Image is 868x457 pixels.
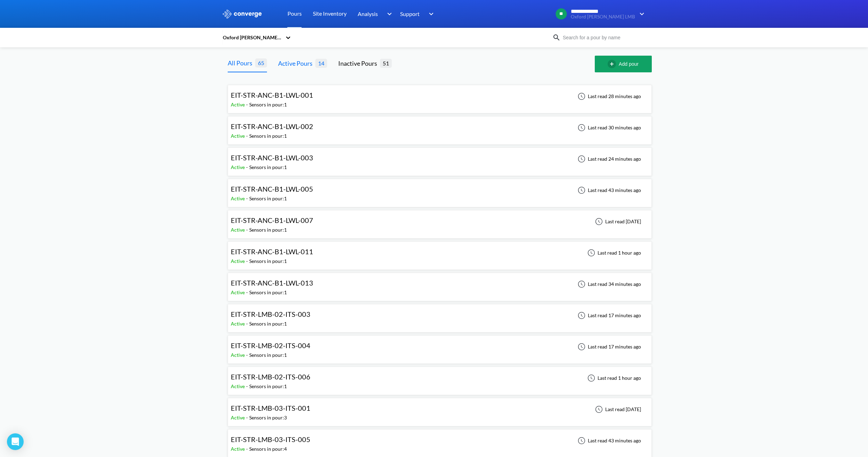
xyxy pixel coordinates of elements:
div: Last read [DATE] [591,217,643,226]
span: EIT-STR-LMB-02-ITS-004 [231,341,310,350]
span: - [246,195,249,201]
div: Sensors in pour: 3 [249,414,287,422]
span: EIT-STR-LMB-03-ITS-001 [231,404,310,412]
div: Sensors in pour: 4 [249,445,287,453]
span: - [246,102,249,107]
a: EIT-STR-LMB-02-ITS-004Active-Sensors in pour:1Last read 17 minutes ago [228,343,652,349]
div: Last read 1 hour ago [584,374,643,382]
span: EIT-STR-ANC-B1-LWL-007 [231,216,313,224]
div: Sensors in pour: 1 [249,289,287,296]
span: - [246,446,249,452]
span: Active [231,227,246,233]
span: EIT-STR-ANC-B1-LWL-002 [231,122,313,130]
span: EIT-STR-ANC-B1-LWL-011 [231,247,313,256]
span: EIT-STR-ANC-B1-LWL-005 [231,185,313,193]
div: Sensors in pour: 1 [249,320,287,328]
span: Active [231,133,246,139]
button: Add pour [595,56,652,72]
span: EIT-STR-ANC-B1-LWL-001 [231,91,313,99]
div: Inactive Pours [338,58,380,68]
a: EIT-STR-ANC-B1-LWL-001Active-Sensors in pour:1Last read 28 minutes ago [228,93,652,99]
div: Last read 28 minutes ago [574,92,643,101]
span: - [246,133,249,139]
div: Sensors in pour: 1 [249,351,287,359]
a: EIT-STR-LMB-02-ITS-003Active-Sensors in pour:1Last read 17 minutes ago [228,312,652,318]
img: logo_ewhite.svg [222,9,262,18]
div: Last read 1 hour ago [584,249,643,257]
a: EIT-STR-ANC-B1-LWL-011Active-Sensors in pour:1Last read 1 hour ago [228,249,652,255]
span: Active [231,352,246,358]
img: downArrow.svg [424,10,436,18]
a: EIT-STR-LMB-02-ITS-006Active-Sensors in pour:1Last read 1 hour ago [228,375,652,380]
span: Oxford [PERSON_NAME] LMB [571,14,635,19]
span: EIT-STR-LMB-02-ITS-003 [231,310,310,318]
div: Sensors in pour: 1 [249,132,287,140]
span: Active [231,195,246,201]
span: Active [231,164,246,170]
a: EIT-STR-ANC-B1-LWL-007Active-Sensors in pour:1Last read [DATE] [228,218,652,224]
span: - [246,289,249,295]
span: Active [231,289,246,295]
a: EIT-STR-ANC-B1-LWL-003Active-Sensors in pour:1Last read 24 minutes ago [228,155,652,161]
div: Last read [DATE] [591,405,643,414]
span: EIT-STR-LMB-02-ITS-006 [231,372,310,381]
div: Last read 43 minutes ago [574,186,643,194]
div: Last read 17 minutes ago [574,311,643,320]
span: - [246,415,249,420]
a: EIT-STR-ANC-B1-LWL-002Active-Sensors in pour:1Last read 30 minutes ago [228,124,652,130]
div: Sensors in pour: 1 [249,101,287,109]
span: Active [231,258,246,264]
div: Sensors in pour: 1 [249,383,287,390]
div: Active Pours [278,58,315,68]
span: Active [231,383,246,389]
span: - [246,164,249,170]
div: All Pours [228,58,255,68]
span: Active [231,102,246,107]
div: Last read 30 minutes ago [574,123,643,132]
img: add-circle-outline.svg [608,60,619,68]
span: - [246,227,249,233]
span: EIT-STR-LMB-03-ITS-005 [231,435,310,443]
span: Support [400,9,420,18]
div: Sensors in pour: 1 [249,226,287,234]
span: - [246,258,249,264]
span: - [246,352,249,358]
div: Last read 34 minutes ago [574,280,643,288]
img: icon-search.svg [552,33,561,42]
div: Last read 17 minutes ago [574,343,643,351]
a: EIT-STR-ANC-B1-LWL-013Active-Sensors in pour:1Last read 34 minutes ago [228,281,652,287]
span: Active [231,415,246,420]
span: - [246,321,249,327]
div: Open Intercom Messenger [7,433,24,450]
span: - [246,383,249,389]
a: EIT-STR-ANC-B1-LWL-005Active-Sensors in pour:1Last read 43 minutes ago [228,187,652,193]
span: Active [231,446,246,452]
span: 51 [380,59,392,67]
span: EIT-STR-ANC-B1-LWL-013 [231,279,313,287]
span: Active [231,321,246,327]
a: EIT-STR-LMB-03-ITS-001Active-Sensors in pour:3Last read [DATE] [228,406,652,412]
span: 65 [255,58,267,67]
div: Last read 24 minutes ago [574,155,643,163]
div: Sensors in pour: 1 [249,163,287,171]
img: downArrow.svg [382,10,394,18]
div: Sensors in pour: 1 [249,257,287,265]
div: Oxford [PERSON_NAME] LMB [222,34,282,41]
a: EIT-STR-LMB-03-ITS-005Active-Sensors in pour:4Last read 43 minutes ago [228,437,652,443]
input: Search for a pour by name [561,34,645,41]
img: downArrow.svg [635,10,646,18]
div: Sensors in pour: 1 [249,195,287,202]
div: Last read 43 minutes ago [574,436,643,445]
span: EIT-STR-ANC-B1-LWL-003 [231,153,313,162]
span: Analysis [358,9,378,18]
span: 14 [315,59,327,67]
